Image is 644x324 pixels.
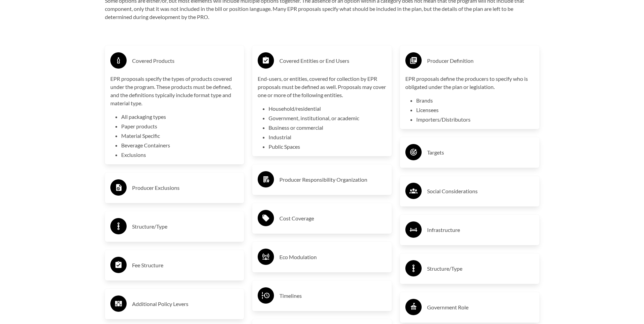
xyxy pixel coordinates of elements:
h3: Government Role [427,302,534,313]
p: EPR proposals specify the types of products covered under the program. These products must be def... [110,75,239,107]
li: Household/residential [269,105,386,113]
h3: Infrastructure [427,224,534,235]
h3: Producer Exclusions [132,182,239,193]
h3: Targets [427,147,534,158]
li: Importers/Distributors [416,115,534,124]
li: Licensees [416,106,534,114]
li: Paper products [121,122,239,130]
h3: Structure/Type [132,221,239,232]
h3: Social Considerations [427,186,534,197]
li: Exclusions [121,151,239,159]
li: Material Specific [121,132,239,140]
li: Public Spaces [269,143,386,151]
p: End-users, or entities, covered for collection by EPR proposals must be defined as well. Proposal... [258,75,386,99]
li: Brands [416,96,534,105]
h3: Eco Modulation [279,252,386,263]
h3: Cost Coverage [279,213,386,224]
li: Beverage Containers [121,141,239,149]
li: Business or commercial [269,124,386,132]
p: EPR proposals define the producers to specify who is obligated under the plan or legislation. [405,75,534,91]
h3: Structure/Type [427,263,534,274]
li: Industrial [269,133,386,141]
h3: Covered Products [132,55,239,66]
h3: Fee Structure [132,260,239,271]
li: Government, institutional, or academic [269,114,386,122]
h3: Producer Definition [427,55,534,66]
h3: Producer Responsibility Organization [279,174,386,185]
h3: Timelines [279,290,386,301]
li: All packaging types [121,113,239,121]
h3: Additional Policy Levers [132,299,239,309]
h3: Covered Entities or End Users [279,55,386,66]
